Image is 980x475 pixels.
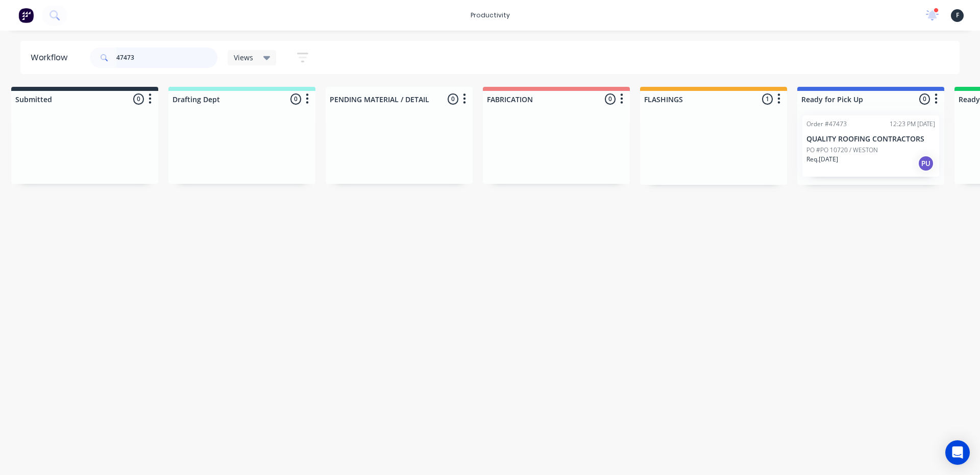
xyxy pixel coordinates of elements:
[116,47,217,68] input: Search for orders...
[956,11,959,20] span: F
[945,440,970,465] div: Open Intercom Messenger
[234,52,253,63] span: Views
[31,52,72,64] div: Workflow
[465,8,515,23] div: productivity
[18,8,34,23] img: Factory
